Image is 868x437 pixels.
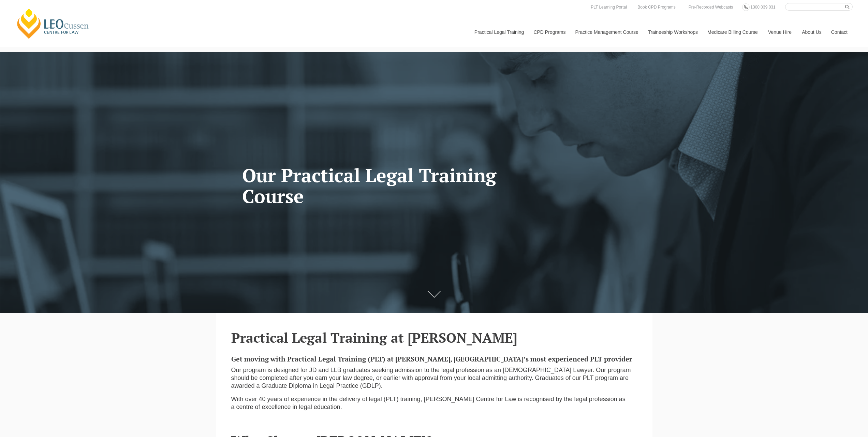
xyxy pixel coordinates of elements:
[15,8,91,40] a: [PERSON_NAME] Centre for Law
[826,17,853,47] a: Contact
[589,3,629,11] a: PLT Learning Portal
[749,3,777,11] a: 1300 039 031
[636,3,677,11] a: Book CPD Programs
[570,17,643,47] a: Practice Management Course
[750,5,775,10] span: 1300 039 031
[242,165,511,206] h1: Our Practical Legal Training Course
[469,17,529,47] a: Practical Legal Training
[763,17,797,47] a: Venue Hire
[687,3,735,11] a: Pre-Recorded Webcasts
[797,17,826,47] a: About Us
[528,17,570,47] a: CPD Programs
[231,396,626,410] span: With over 40 years of experience in the delivery of legal (PLT) training, [PERSON_NAME] Centre fo...
[231,330,637,345] h2: Practical Legal Training at [PERSON_NAME]
[643,17,702,47] a: Traineeship Workshops
[231,354,632,364] span: Get moving with Practical Legal Training (PLT) at [PERSON_NAME], [GEOGRAPHIC_DATA]’s most experie...
[702,17,763,47] a: Medicare Billing Course
[231,367,631,390] span: Our program is designed for JD and LLB graduates seeking admission to the legal profession as an ...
